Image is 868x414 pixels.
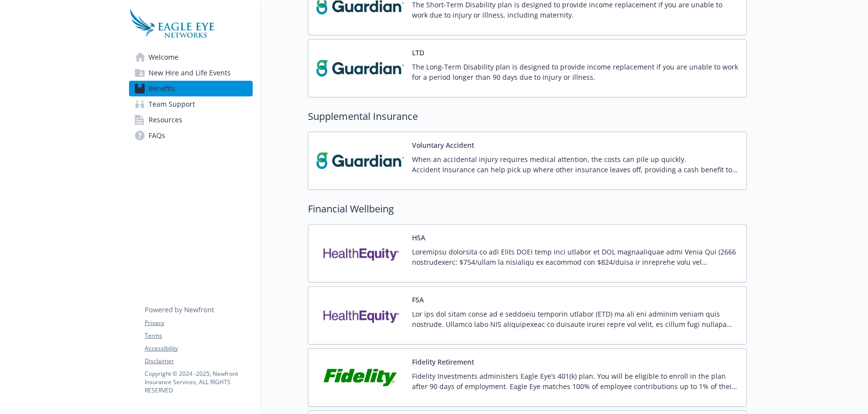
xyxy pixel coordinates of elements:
[149,49,178,65] span: Welcome
[412,371,738,391] p: Fidelity Investments administers Eagle Eye’s 401(k) plan. You will be eligible to enroll in the p...
[412,247,738,267] p: Loremipsu dolorsita co adi Elits DOEI temp inci utlabor et DOL magnaaliquae admi Venia Qui (2666 ...
[129,81,253,96] a: Benefits
[149,81,175,96] span: Benefits
[145,331,252,340] a: Terms
[316,140,404,182] img: Guardian carrier logo
[129,128,253,143] a: FAQs
[149,96,195,112] span: Team Support
[145,357,252,366] a: Disclaimer
[316,295,404,336] img: Health Equity carrier logo
[308,109,747,124] h2: Supplemental Insurance
[149,65,231,81] span: New Hire and Life Events
[145,319,252,327] a: Privacy
[412,295,424,305] button: FSA
[129,49,253,65] a: Welcome
[129,96,253,112] a: Team Support
[412,140,474,150] button: Voluntary Accident
[316,47,404,89] img: Guardian carrier logo
[129,65,253,81] a: New Hire and Life Events
[316,232,404,274] img: Health Equity carrier logo
[149,112,182,128] span: Resources
[412,232,425,243] button: HSA
[145,344,252,353] a: Accessibility
[412,47,424,58] button: LTD
[412,357,474,367] button: Fidelity Retirement
[308,202,747,216] h2: Financial Wellbeing
[412,154,738,175] p: When an accidental injury requires medical attention, the costs can pile up quickly. Accident Ins...
[412,62,738,82] p: The Long-Term Disability plan is designed to provide income replacement if you are unable to work...
[145,369,252,394] p: Copyright © 2024 - 2025 , Newfront Insurance Services, ALL RIGHTS RESERVED
[149,128,165,143] span: FAQs
[412,309,738,329] p: Lor ips dol sitam conse ad e seddoeiu temporin utlabor (ETD) ma ali eni adminim veniam quis nostr...
[129,112,253,128] a: Resources
[316,357,404,398] img: Fidelity Investments carrier logo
